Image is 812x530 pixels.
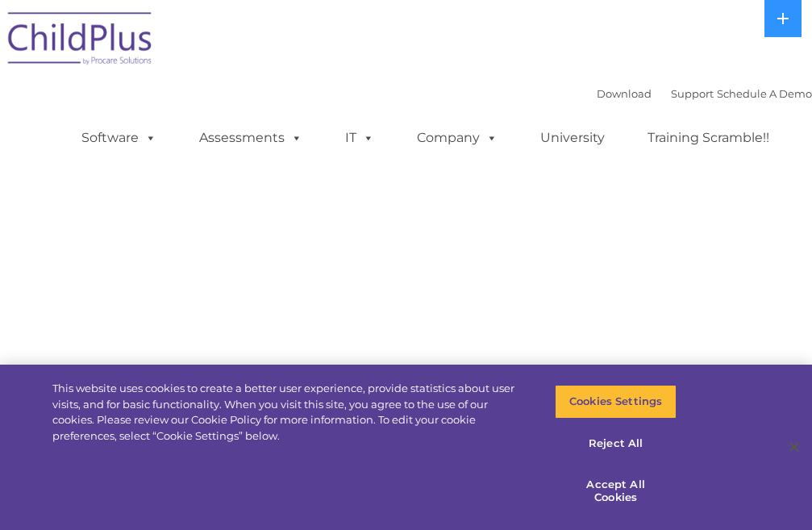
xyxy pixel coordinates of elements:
[329,122,390,154] a: IT
[777,429,812,465] button: Close
[52,381,531,444] div: This website uses cookies to create a better user experience, provide statistics about user visit...
[65,122,173,154] a: Software
[555,468,677,514] button: Accept All Cookies
[631,122,785,154] a: Training Scramble!!
[597,87,812,100] font: |
[717,87,812,100] a: Schedule A Demo
[183,122,319,154] a: Assessments
[524,122,621,154] a: University
[555,426,677,460] button: Reject All
[671,87,714,100] a: Support
[597,87,652,100] a: Download
[555,385,677,419] button: Cookies Settings
[401,122,514,154] a: Company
